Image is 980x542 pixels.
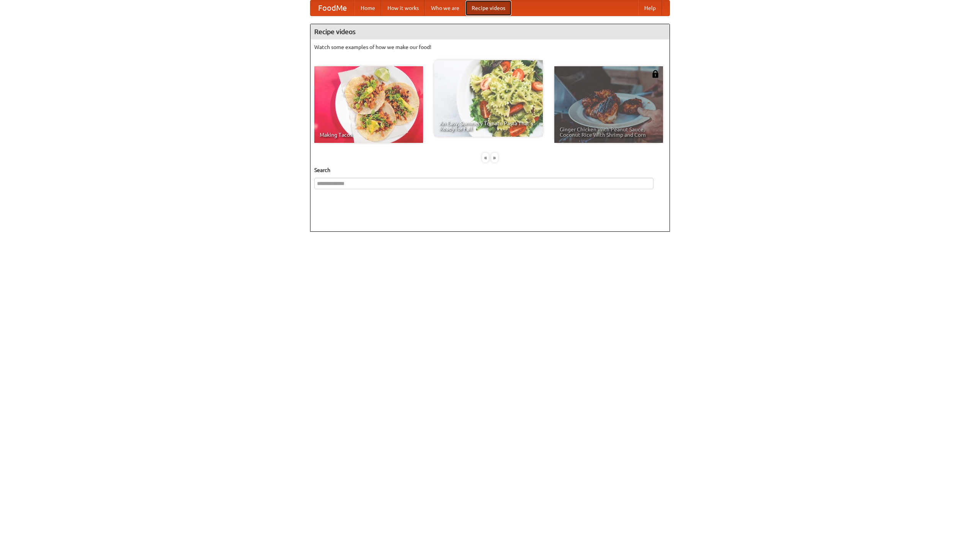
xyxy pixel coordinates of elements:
a: Recipe videos [465,0,511,16]
a: FoodMe [310,0,354,16]
p: Watch some examples of how we make our food! [314,43,666,51]
a: Help [638,0,662,16]
h4: Recipe videos [310,24,670,39]
a: How it works [381,0,425,16]
div: » [491,153,498,162]
a: Home [354,0,381,16]
img: 483408.png [652,70,659,78]
h5: Search [314,166,666,174]
a: Who we are [425,0,465,16]
div: « [482,153,489,162]
span: Making Tacos [320,132,418,138]
span: An Easy, Summery Tomato Pasta That's Ready for Fall [439,121,537,131]
a: Making Tacos [314,66,423,143]
a: An Easy, Summery Tomato Pasta That's Ready for Fall [434,60,543,137]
